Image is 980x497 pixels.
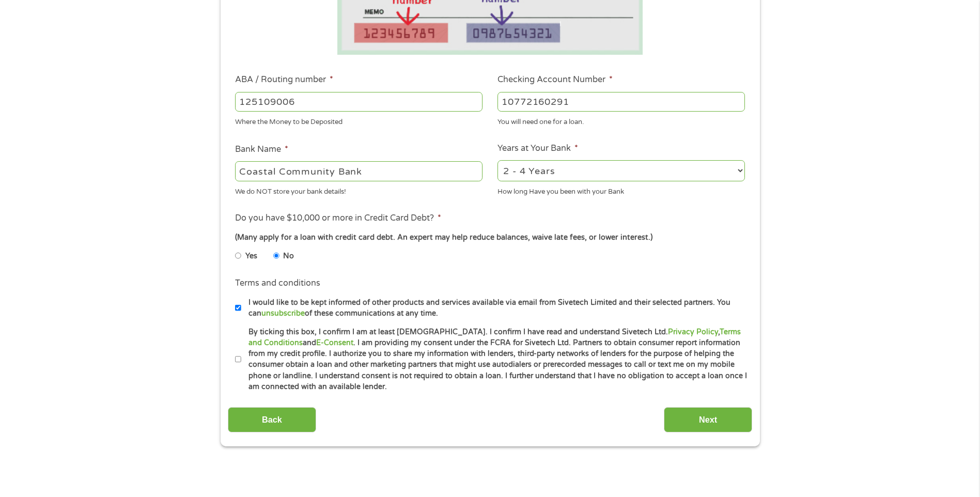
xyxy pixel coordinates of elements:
a: unsubscribe [261,309,305,318]
input: Back [228,407,316,432]
div: How long Have you been with your Bank [497,183,745,197]
a: Privacy Policy [668,328,718,336]
label: I would like to be kept informed of other products and services available via email from Sivetech... [241,297,748,319]
div: Where the Money to be Deposited [235,114,483,128]
input: 345634636 [497,92,745,112]
a: Terms and Conditions [248,328,741,347]
label: ABA / Routing number [235,74,333,85]
div: (Many apply for a loan with credit card debt. An expert may help reduce balances, waive late fees... [235,232,744,243]
a: E-Consent [316,338,353,347]
label: Years at Your Bank [497,143,578,154]
label: Terms and conditions [235,278,320,289]
div: We do NOT store your bank details! [235,183,483,197]
label: Bank Name [235,144,288,155]
div: You will need one for a loan. [497,114,745,128]
label: No [283,251,294,262]
label: Do you have $10,000 or more in Credit Card Debt? [235,213,441,224]
label: Checking Account Number [497,74,613,85]
input: Next [664,407,752,432]
label: Yes [245,251,257,262]
label: By ticking this box, I confirm I am at least [DEMOGRAPHIC_DATA]. I confirm I have read and unders... [241,327,748,393]
input: 263177916 [235,92,483,112]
